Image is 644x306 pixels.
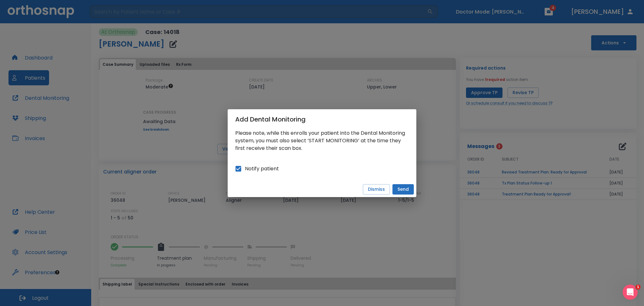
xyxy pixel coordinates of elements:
iframe: Intercom live chat [623,285,638,300]
button: Dismiss [363,184,390,195]
button: Send [392,184,414,195]
p: Please note, while this enrolls your patient into the Dental Monitoring system, you must also sel... [235,129,409,152]
span: 1 [636,285,641,290]
span: Notify patient [245,165,279,173]
h2: Add Dental Monitoring [228,109,416,129]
